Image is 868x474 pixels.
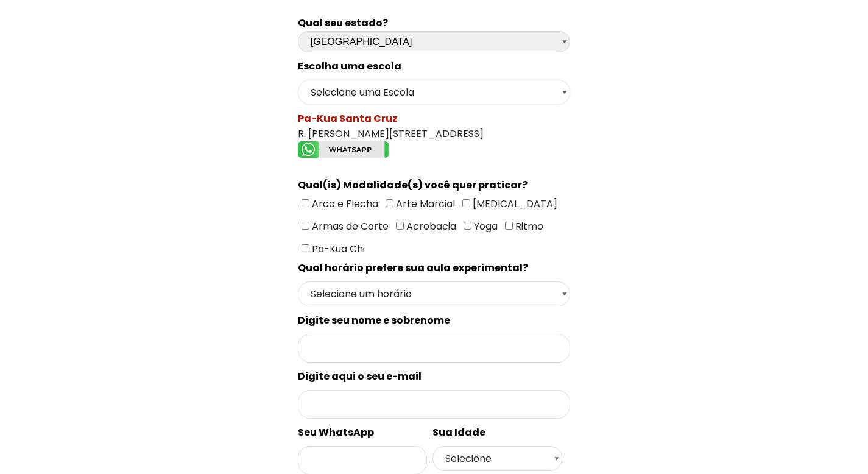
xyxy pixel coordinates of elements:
[298,111,398,126] spam: Pa-Kua Santa Cruz
[470,197,557,211] span: [MEDICAL_DATA]
[298,141,389,158] img: whatsapp
[396,222,404,230] input: Acrobacia
[298,178,528,192] spam: Qual(is) Modalidade(s) você quer praticar?
[404,219,456,233] span: Acrobacia
[309,242,365,256] span: Pa-Kua Chi
[298,16,388,30] b: Qual seu estado?
[309,197,378,211] span: Arco e Flecha
[298,369,422,383] spam: Digite aqui o seu e-mail
[302,222,309,230] input: Armas de Corte
[298,59,401,73] spam: Escolha uma escola
[309,219,389,233] span: Armas de Corte
[302,199,309,207] input: Arco e Flecha
[513,219,543,233] span: Ritmo
[432,425,485,439] spam: Sua Idade
[464,222,471,230] input: Yoga
[298,313,450,327] spam: Digite seu nome e sobrenome
[302,244,309,252] input: Pa-Kua Chi
[298,111,570,162] div: R. [PERSON_NAME][STREET_ADDRESS]
[462,199,470,207] input: [MEDICAL_DATA]
[386,199,393,207] input: Arte Marcial
[298,425,374,439] spam: Seu WhatsApp
[471,219,498,233] span: Yoga
[298,261,528,275] spam: Qual horário prefere sua aula experimental?
[505,222,513,230] input: Ritmo
[393,197,455,211] span: Arte Marcial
